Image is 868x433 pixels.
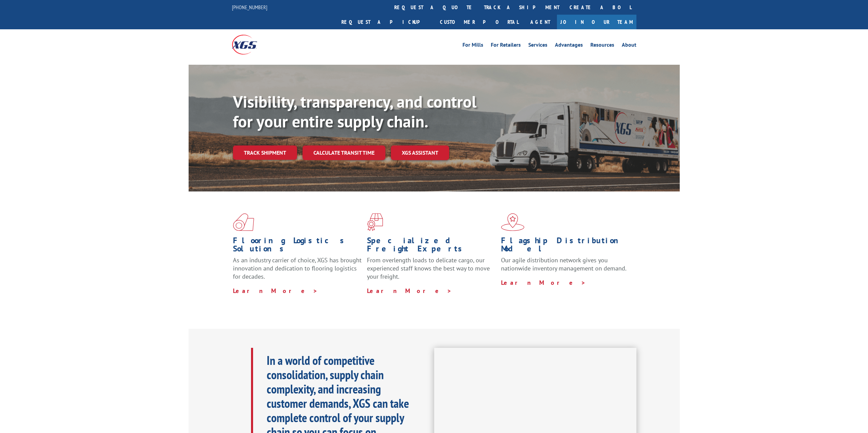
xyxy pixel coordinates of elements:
[501,213,525,231] img: xgs-icon-flagship-distribution-model-red
[367,256,496,287] p: From overlength loads to delicate cargo, our experienced staff knows the best way to move your fr...
[233,213,254,231] img: xgs-icon-total-supply-chain-intelligence-red
[501,256,627,272] span: Our agile distribution network gives you nationwide inventory management on demand.
[232,4,267,11] a: [PHONE_NUMBER]
[590,42,614,50] a: Resources
[233,236,362,256] h1: Flooring Logistics Solutions
[462,42,483,50] a: For Mills
[367,287,452,295] a: Learn More >
[622,42,636,50] a: About
[367,236,496,256] h1: Specialized Freight Experts
[557,15,636,29] a: Join Our Team
[303,145,385,160] a: Calculate transit time
[233,91,476,132] b: Visibility, transparency, and control for your entire supply chain.
[435,15,524,29] a: Customer Portal
[233,287,318,295] a: Learn More >
[336,15,435,29] a: Request a pickup
[233,145,297,160] a: Track shipment
[501,279,586,287] a: Learn More >
[528,42,547,50] a: Services
[233,256,362,280] span: As an industry carrier of choice, XGS has brought innovation and dedication to flooring logistics...
[501,236,630,256] h1: Flagship Distribution Model
[555,42,583,50] a: Advantages
[524,15,557,29] a: Agent
[491,42,521,50] a: For Retailers
[367,213,383,231] img: xgs-icon-focused-on-flooring-red
[391,145,449,160] a: XGS ASSISTANT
